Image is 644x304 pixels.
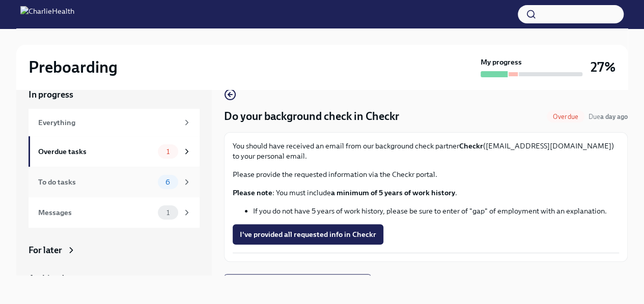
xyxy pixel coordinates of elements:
[591,58,615,76] h3: 27%
[29,167,200,197] a: To do tasks6
[253,206,619,216] li: If you do not have 5 years of work history, please be sure to enter of "gap" of employment with a...
[481,57,522,67] strong: My progress
[160,209,176,217] span: 1
[240,229,376,239] span: I've provided all requested info in Checkr
[589,113,628,120] span: Due
[29,244,62,256] div: For later
[29,136,200,167] a: Overdue tasks1
[38,207,154,218] div: Messages
[38,146,154,157] div: Overdue tasks
[38,117,178,128] div: Everything
[233,224,383,245] button: I've provided all requested info in Checkr
[29,244,200,256] a: For later
[38,176,154,188] div: To do tasks
[600,113,628,120] strong: a day ago
[29,197,200,228] a: Messages1
[29,88,200,101] a: In progress
[233,141,619,161] p: You should have received an email from our background check partner ([EMAIL_ADDRESS][DOMAIN_NAME]...
[29,109,200,136] a: Everything
[20,6,74,22] img: CharlieHealth
[159,178,176,186] span: 6
[224,109,399,124] h4: Do your background check in Checkr
[233,188,272,197] strong: Please note
[331,188,455,197] strong: a minimum of 5 years of work history
[29,272,200,285] a: Archived
[233,188,619,198] p: : You must include .
[547,113,584,120] span: Overdue
[589,112,628,121] span: September 2nd, 2025 08:00
[160,148,176,156] span: 1
[29,57,118,77] h2: Preboarding
[233,169,619,179] p: Please provide the requested information via the Checkr portal.
[459,141,483,150] strong: Checkr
